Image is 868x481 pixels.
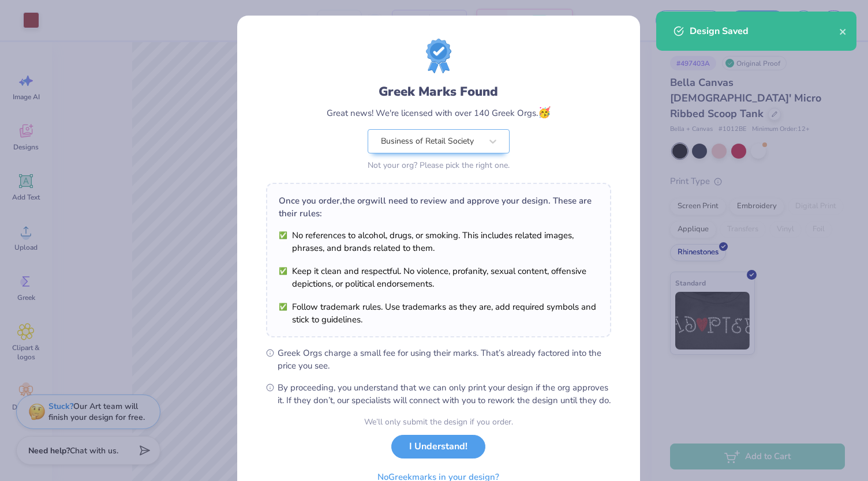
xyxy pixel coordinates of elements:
li: Keep it clean and respectful. No violence, profanity, sexual content, offensive depictions, or po... [279,265,598,290]
div: Great news! We're licensed with over 140 Greek Orgs. [327,105,551,121]
li: No references to alcohol, drugs, or smoking. This includes related images, phrases, and brands re... [279,229,598,254]
div: Greek Marks Found [379,82,498,101]
li: Follow trademark rules. Use trademarks as they are, add required symbols and stick to guidelines. [279,300,598,326]
div: Once you order, the org will need to review and approve your design. These are their rules: [279,194,598,220]
button: I Understand! [391,435,485,459]
span: By proceeding, you understand that we can only print your design if the org approves it. If they ... [278,381,611,407]
span: Greek Orgs charge a small fee for using their marks. That’s already factored into the price you see. [278,347,611,372]
div: We’ll only submit the design if you order. [364,416,513,428]
div: Not your org? Please pick the right one. [368,159,510,171]
div: Design Saved [690,24,839,38]
span: 🥳 [538,106,551,119]
img: License badge [426,39,451,73]
button: close [839,24,847,38]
